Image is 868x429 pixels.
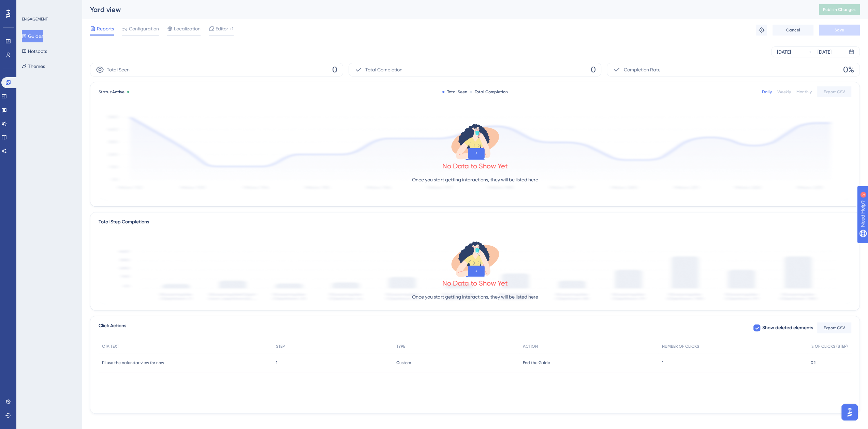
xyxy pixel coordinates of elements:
span: Export CSV [824,89,845,95]
div: Daily [762,89,772,95]
span: Save [835,27,844,33]
span: ACTION [523,344,538,349]
div: No Data to Show Yet [442,278,508,288]
button: Themes [22,60,45,72]
div: ENGAGEMENT [22,16,48,22]
span: Need Help? [16,2,43,10]
span: Cancel [786,27,800,33]
p: Once you start getting interactions, they will be listed here [412,293,538,301]
span: Completion Rate [623,66,660,74]
span: 1 [662,360,663,365]
span: Status: [99,89,124,95]
button: Publish Changes [819,4,860,15]
iframe: UserGuiding AI Assistant Launcher [839,402,860,423]
span: Click Actions [99,322,126,334]
span: Custom [396,360,411,365]
button: Export CSV [817,322,851,333]
div: Total Completion [470,89,508,95]
span: % OF CLICKS (STEP) [811,344,848,349]
div: [DATE] [818,48,832,56]
span: End the Guide [523,360,550,365]
span: Localization [174,25,201,33]
span: NUMBER OF CLICKS [662,344,699,349]
span: Publish Changes [823,7,856,12]
span: STEP [276,344,285,349]
span: Editor [216,25,228,33]
div: Monthly [796,89,812,95]
div: 2 [47,3,49,9]
span: Total Completion [365,66,402,74]
div: No Data to Show Yet [442,161,508,171]
span: 0 [332,64,337,75]
div: Total Seen [442,89,467,95]
span: TYPE [396,344,405,349]
button: Export CSV [817,86,851,97]
span: Reports [97,25,114,33]
span: Configuration [129,25,159,33]
span: 0% [843,64,854,75]
span: Active [112,89,124,94]
span: CTA TEXT [102,344,119,349]
span: Export CSV [824,325,845,331]
div: [DATE] [777,48,791,56]
div: Weekly [777,89,791,95]
button: Guides [22,30,43,42]
span: 0% [811,360,816,365]
div: Total Step Completions [99,218,149,226]
span: Show deleted elements [762,324,813,332]
span: 1 [276,360,277,365]
span: Total Seen [107,66,130,74]
span: I'll use the calendar view for now [102,360,164,365]
p: Once you start getting interactions, they will be listed here [412,176,538,184]
button: Save [819,25,860,36]
button: Cancel [773,25,813,36]
button: Hotspots [22,45,47,57]
div: Yard view [90,5,802,14]
span: 0 [590,64,595,75]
